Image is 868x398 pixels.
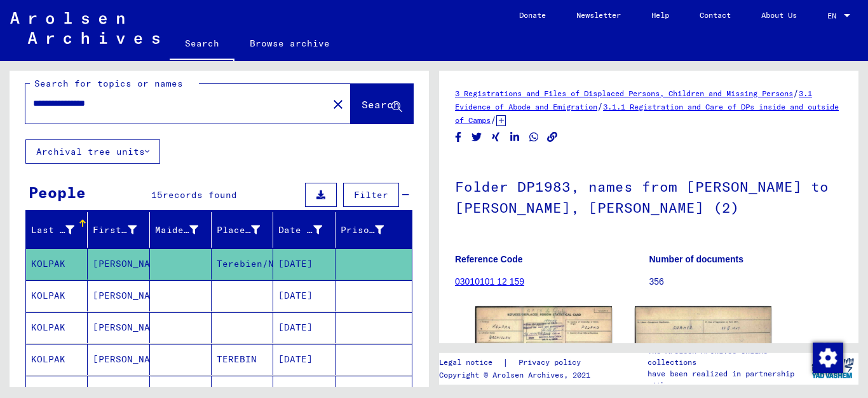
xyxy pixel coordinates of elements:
button: Share on WhatsApp [527,129,541,145]
div: Date of Birth [278,220,337,240]
a: Legal notice [439,356,503,369]
mat-cell: [DATE] [273,280,335,311]
span: 15 [151,189,163,201]
button: Clear [325,91,351,117]
div: People [29,181,86,204]
div: Place of Birth [217,224,260,237]
mat-cell: [PERSON_NAME] [88,312,149,343]
mat-header-cell: Maiden Name [150,212,212,248]
div: Prisoner # [341,224,384,237]
div: Maiden Name [155,220,214,240]
a: 3.1.1 Registration and Care of DPs inside and outside of Camps [455,102,839,125]
mat-cell: [PERSON_NAME] [88,280,149,311]
p: The Arolsen Archives online collections [648,345,806,368]
div: Last Name [31,220,90,240]
img: Change consent [813,343,843,373]
span: / [597,101,603,112]
img: 001.jpg [475,306,612,392]
div: | [439,356,596,369]
button: Share on Twitter [470,129,484,145]
span: EN [827,11,841,20]
mat-cell: KOLPAK [26,280,88,311]
span: / [491,114,496,125]
button: Copy link [546,129,559,145]
button: Share on Xing [489,129,503,145]
span: records found [163,189,237,201]
a: 03010101 12 159 [455,276,524,287]
mat-cell: KOLPAK [26,344,88,375]
mat-label: Search for topics or names [34,78,183,89]
div: Place of Birth [217,220,276,240]
a: 3 Registrations and Files of Displaced Persons, Children and Missing Persons [455,89,793,98]
mat-header-cell: First Name [88,212,149,248]
a: Browse archive [234,28,345,59]
div: First Name [93,224,136,237]
div: First Name [93,220,152,240]
mat-cell: TEREBIN [212,344,273,375]
mat-cell: [DATE] [273,344,335,375]
mat-header-cell: Place of Birth [212,212,273,248]
mat-header-cell: Prisoner # [336,212,412,248]
img: yv_logo.png [809,352,857,384]
mat-cell: [PERSON_NAME] [88,248,149,280]
mat-header-cell: Last Name [26,212,88,248]
div: Last Name [31,224,74,237]
a: Privacy policy [508,356,596,369]
span: / [793,87,799,99]
img: 002.jpg [635,306,771,392]
b: Number of documents [649,254,744,264]
mat-icon: close [330,97,346,112]
button: Filter [343,183,399,207]
div: Date of Birth [278,224,322,237]
img: Arolsen_neg.svg [10,12,159,44]
mat-cell: [DATE] [273,248,335,280]
a: Search [170,28,234,61]
mat-cell: [DATE] [273,312,335,343]
span: Search [362,98,400,111]
span: Filter [354,189,388,201]
mat-header-cell: Date of Birth [273,212,335,248]
button: Archival tree units [25,139,160,164]
button: Search [351,84,413,124]
button: Share on Facebook [452,129,465,145]
div: Maiden Name [155,224,198,237]
p: Copyright © Arolsen Archives, 2021 [439,369,596,381]
div: Change consent [812,342,843,373]
b: Reference Code [455,254,523,264]
p: have been realized in partnership with [648,368,806,391]
mat-cell: KOLPAK [26,248,88,280]
mat-cell: KOLPAK [26,312,88,343]
mat-cell: Terebien/Nowogrod [212,248,273,280]
p: 356 [649,275,843,288]
div: Prisoner # [341,220,400,240]
h1: Folder DP1983, names from [PERSON_NAME] to [PERSON_NAME], [PERSON_NAME] (2) [455,157,843,234]
button: Share on LinkedIn [508,129,522,145]
mat-cell: [PERSON_NAME] [88,344,149,375]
